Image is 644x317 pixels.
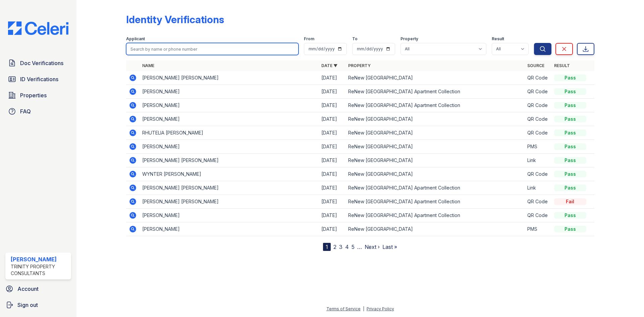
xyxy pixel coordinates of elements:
td: ReNew [GEOGRAPHIC_DATA] Apartment Collection [345,85,525,99]
div: Trinity Property Consultants [11,263,68,277]
div: Fail [554,198,586,205]
td: ReNew [GEOGRAPHIC_DATA] [345,126,525,140]
td: [PERSON_NAME] [140,140,319,154]
td: [PERSON_NAME] [140,99,319,112]
a: Sign out [3,298,74,312]
td: QR Code [525,71,551,85]
div: Identity Verifications [126,13,224,25]
td: [DATE] [319,209,345,222]
a: Doc Verifications [5,56,71,70]
div: Pass [554,212,586,219]
a: Last » [382,244,397,250]
td: QR Code [525,209,551,222]
label: Property [400,36,418,42]
td: [PERSON_NAME] [140,112,319,126]
a: Terms of Service [326,306,361,311]
div: Pass [554,157,586,164]
span: ID Verifications [20,75,58,83]
a: Source [527,63,544,68]
label: From [304,36,314,42]
td: QR Code [525,85,551,99]
a: Next › [365,244,380,250]
td: ReNew [GEOGRAPHIC_DATA] Apartment Collection [345,209,525,222]
div: Pass [554,116,586,122]
td: QR Code [525,126,551,140]
td: [PERSON_NAME] [PERSON_NAME] [140,181,319,195]
td: [DATE] [319,71,345,85]
td: [PERSON_NAME] [140,85,319,99]
div: Pass [554,143,586,150]
span: … [357,243,362,251]
td: [DATE] [319,195,345,209]
a: 3 [339,244,342,250]
a: 5 [352,244,355,250]
span: Account [17,285,39,293]
td: [DATE] [319,154,345,167]
td: [DATE] [319,126,345,140]
td: [PERSON_NAME] [140,209,319,222]
a: Privacy Policy [367,306,394,311]
span: Properties [20,91,47,99]
label: To [352,36,358,42]
div: Pass [554,74,586,81]
a: 4 [345,244,349,250]
td: [PERSON_NAME] [140,222,319,236]
td: QR Code [525,112,551,126]
span: Sign out [17,301,38,309]
td: ReNew [GEOGRAPHIC_DATA] [345,112,525,126]
td: RHUTELIA [PERSON_NAME] [140,126,319,140]
td: PMS [525,222,551,236]
input: Search by name or phone number [126,43,299,55]
td: [DATE] [319,112,345,126]
a: Result [554,63,570,68]
a: Account [3,282,74,296]
td: ReNew [GEOGRAPHIC_DATA] [345,167,525,181]
div: 1 [323,243,331,251]
td: ReNew [GEOGRAPHIC_DATA] Apartment Collection [345,99,525,112]
td: ReNew [GEOGRAPHIC_DATA] Apartment Collection [345,195,525,209]
span: Doc Verifications [20,59,63,67]
a: 2 [333,244,336,250]
td: ReNew [GEOGRAPHIC_DATA] Apartment Collection [345,181,525,195]
td: [PERSON_NAME] [PERSON_NAME] [140,71,319,85]
div: Pass [554,129,586,136]
label: Applicant [126,36,145,42]
td: [DATE] [319,85,345,99]
td: QR Code [525,99,551,112]
span: FAQ [20,107,31,115]
td: Link [525,181,551,195]
div: | [363,306,364,311]
td: Link [525,154,551,167]
td: [DATE] [319,140,345,154]
td: ReNew [GEOGRAPHIC_DATA] [345,154,525,167]
td: QR Code [525,167,551,181]
td: [PERSON_NAME] [PERSON_NAME] [140,195,319,209]
td: WYNTER [PERSON_NAME] [140,167,319,181]
td: ReNew [GEOGRAPHIC_DATA] [345,71,525,85]
a: Property [348,63,371,68]
div: [PERSON_NAME] [11,255,68,263]
td: [DATE] [319,222,345,236]
td: ReNew [GEOGRAPHIC_DATA] [345,222,525,236]
td: [PERSON_NAME] [PERSON_NAME] [140,154,319,167]
div: Pass [554,171,586,177]
a: Properties [5,89,71,102]
a: FAQ [5,105,71,118]
img: CE_Logo_Blue-a8612792a0a2168367f1c8372b55b34899dd931a85d93a1a3d3e32e68fde9ad4.png [3,21,74,35]
a: ID Verifications [5,72,71,86]
td: QR Code [525,195,551,209]
div: Pass [554,102,586,109]
div: Pass [554,88,586,95]
div: Pass [554,226,586,232]
a: Date ▼ [321,63,337,68]
a: Name [142,63,154,68]
td: [DATE] [319,181,345,195]
td: [DATE] [319,99,345,112]
td: PMS [525,140,551,154]
div: Pass [554,184,586,191]
td: [DATE] [319,167,345,181]
td: ReNew [GEOGRAPHIC_DATA] [345,140,525,154]
label: Result [492,36,504,42]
